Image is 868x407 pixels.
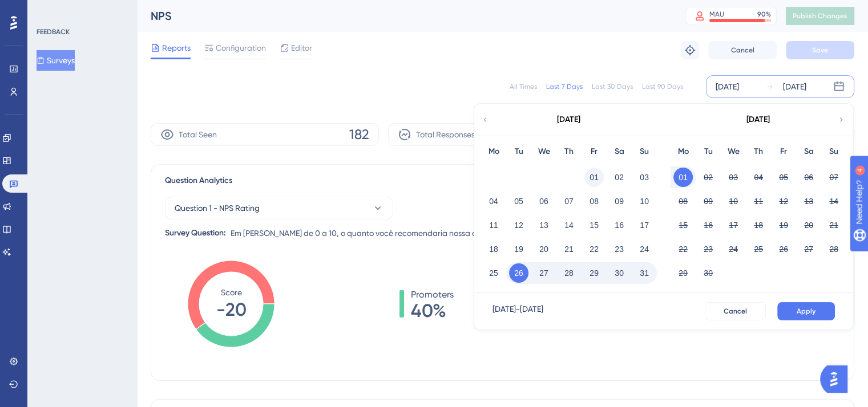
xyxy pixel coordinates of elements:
button: 29 [673,263,693,283]
button: 22 [673,239,693,259]
button: 20 [799,215,818,235]
div: All Times [510,82,537,91]
button: Publish Changes [786,7,854,25]
div: [DATE] [783,80,806,93]
button: 08 [673,192,693,211]
div: Last 7 Days [546,82,583,91]
button: 22 [584,239,604,259]
tspan: Score [221,288,242,297]
span: Total Seen [179,128,217,141]
button: Question 1 - NPS Rating [165,197,393,219]
div: MAU [709,10,724,19]
button: 21 [824,215,843,235]
button: 16 [609,215,629,235]
div: Th [746,145,771,158]
button: 17 [724,215,743,235]
button: 07 [824,168,843,187]
div: Sa [607,145,632,158]
button: 04 [484,192,503,211]
div: Mo [481,145,506,158]
div: Tu [696,145,721,158]
div: Th [556,145,582,158]
button: Save [786,41,854,59]
button: 02 [699,168,718,187]
button: 09 [609,192,629,211]
span: Reports [162,41,191,55]
span: Total Responses [416,128,475,141]
button: 25 [749,239,768,259]
div: FEEDBACK [37,27,70,36]
button: 01 [584,168,604,187]
button: 03 [635,168,654,187]
button: 07 [559,192,579,211]
span: Question 1 - NPS Rating [175,201,260,215]
div: [DATE] [557,113,580,127]
button: 11 [749,192,768,211]
span: Question Analytics [165,174,232,188]
button: Cancel [708,41,777,59]
div: Last 90 Days [642,82,683,91]
button: 13 [799,192,818,211]
button: 30 [609,263,629,283]
button: 16 [699,215,718,235]
button: 25 [484,263,503,283]
span: 40% [411,302,454,320]
button: 05 [509,192,528,211]
button: 14 [824,192,843,211]
div: 4 [79,6,83,15]
div: Tu [506,145,531,158]
button: 20 [534,239,554,259]
button: 08 [584,192,604,211]
span: Apply [797,307,815,316]
button: 12 [509,215,528,235]
button: Surveys [37,50,75,71]
button: 12 [774,192,793,211]
span: Cancel [731,46,754,55]
button: 18 [749,215,768,235]
span: Save [812,46,828,55]
button: 18 [484,239,503,259]
button: 13 [534,215,554,235]
button: 27 [534,263,554,283]
span: Promoters [411,288,454,302]
div: [DATE] [746,113,770,127]
button: Cancel [705,302,766,320]
div: Mo [671,145,696,158]
button: 15 [673,215,693,235]
div: [DATE] [716,80,739,93]
button: 14 [559,215,579,235]
button: 26 [509,263,528,283]
button: 30 [699,263,718,283]
button: 24 [724,239,743,259]
div: We [531,145,556,158]
button: 04 [749,168,768,187]
div: Su [821,145,846,158]
button: 05 [774,168,793,187]
span: Publish Changes [793,11,847,21]
button: 06 [799,168,818,187]
span: Cancel [724,307,747,316]
button: Apply [777,302,835,320]
button: 19 [774,215,793,235]
span: 182 [349,125,369,144]
div: Su [632,145,657,158]
button: 06 [534,192,554,211]
div: Fr [582,145,607,158]
button: 02 [609,168,629,187]
button: 09 [699,192,718,211]
button: 01 [673,168,693,187]
div: Sa [796,145,821,158]
div: [DATE] - [DATE] [492,302,543,320]
button: 10 [724,192,743,211]
button: 11 [484,215,503,235]
button: 17 [635,215,654,235]
iframe: UserGuiding AI Assistant Launcher [820,362,854,396]
tspan: -20 [216,299,247,320]
span: Em [PERSON_NAME] de 0 a 10, o quanto você recomendaria nossa empresa para um amigo? [231,226,567,240]
button: 21 [559,239,579,259]
button: 28 [559,263,579,283]
button: 10 [635,192,654,211]
div: Survey Question: [165,226,226,240]
div: 90 % [757,10,771,19]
